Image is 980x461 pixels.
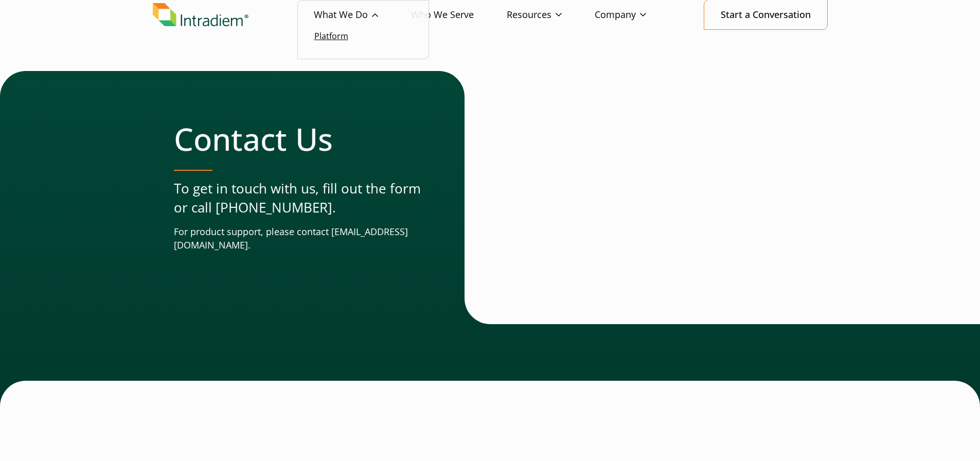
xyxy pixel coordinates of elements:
[174,120,423,157] h1: Contact Us
[174,225,423,252] p: For product support, please contact [EMAIL_ADDRESS][DOMAIN_NAME].
[153,3,314,27] a: Link to homepage of Intradiem
[153,3,248,27] img: Intradiem
[511,87,807,305] iframe: Contact Form
[314,30,348,42] a: Platform
[174,179,423,218] p: To get in touch with us, fill out the form or call [PHONE_NUMBER].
